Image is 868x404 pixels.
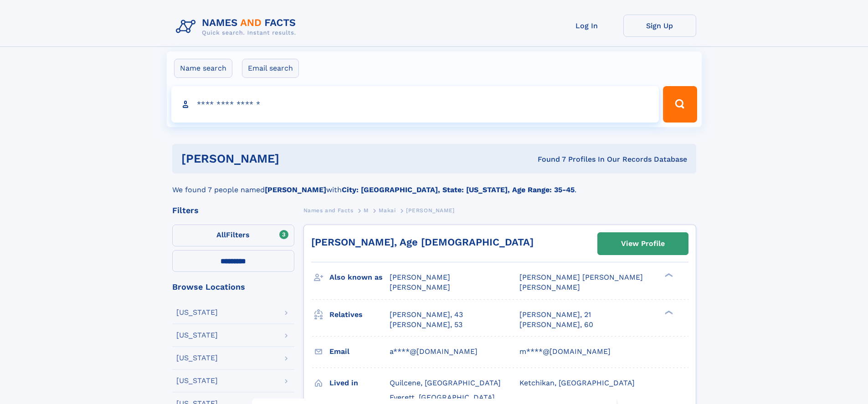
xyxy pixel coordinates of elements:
[364,207,369,214] span: M
[519,283,580,291] span: [PERSON_NAME]
[390,393,495,402] span: Everett, [GEOGRAPHIC_DATA]
[172,174,696,195] div: We found 7 people named with .
[550,15,623,37] a: Log In
[172,283,294,291] div: Browse Locations
[329,307,390,322] h3: Relatives
[181,153,409,164] h1: [PERSON_NAME]
[379,207,395,214] span: Makai
[176,332,218,339] div: [US_STATE]
[519,378,635,387] span: Ketchikan, [GEOGRAPHIC_DATA]
[598,233,688,255] a: View Profile
[216,230,226,239] span: All
[623,15,696,37] a: Sign Up
[663,272,673,278] div: ❯
[265,185,326,194] b: [PERSON_NAME]
[176,377,218,384] div: [US_STATE]
[176,309,218,316] div: [US_STATE]
[379,205,395,216] a: Makai
[242,59,299,78] label: Email search
[176,354,218,362] div: [US_STATE]
[390,378,501,387] span: Quilcene, [GEOGRAPHIC_DATA]
[519,273,643,281] span: [PERSON_NAME] [PERSON_NAME]
[364,205,369,216] a: M
[663,86,697,123] button: Search Button
[329,344,390,359] h3: Email
[663,309,673,315] div: ❯
[172,225,294,246] label: Filters
[390,283,450,291] span: [PERSON_NAME]
[172,15,303,39] img: Logo Names and Facts
[621,233,665,254] div: View Profile
[390,310,463,320] a: [PERSON_NAME], 43
[311,236,534,248] a: [PERSON_NAME], Age [DEMOGRAPHIC_DATA]
[329,375,390,391] h3: Lived in
[172,206,294,215] div: Filters
[519,310,591,320] a: [PERSON_NAME], 21
[390,320,462,330] a: [PERSON_NAME], 53
[519,320,593,330] a: [PERSON_NAME], 60
[174,59,232,78] label: Name search
[390,273,450,281] span: [PERSON_NAME]
[342,185,575,194] b: City: [GEOGRAPHIC_DATA], State: [US_STATE], Age Range: 35-45
[408,154,687,164] div: Found 7 Profiles In Our Records Database
[303,205,354,216] a: Names and Facts
[171,86,659,123] input: search input
[329,270,390,285] h3: Also known as
[406,207,455,214] span: [PERSON_NAME]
